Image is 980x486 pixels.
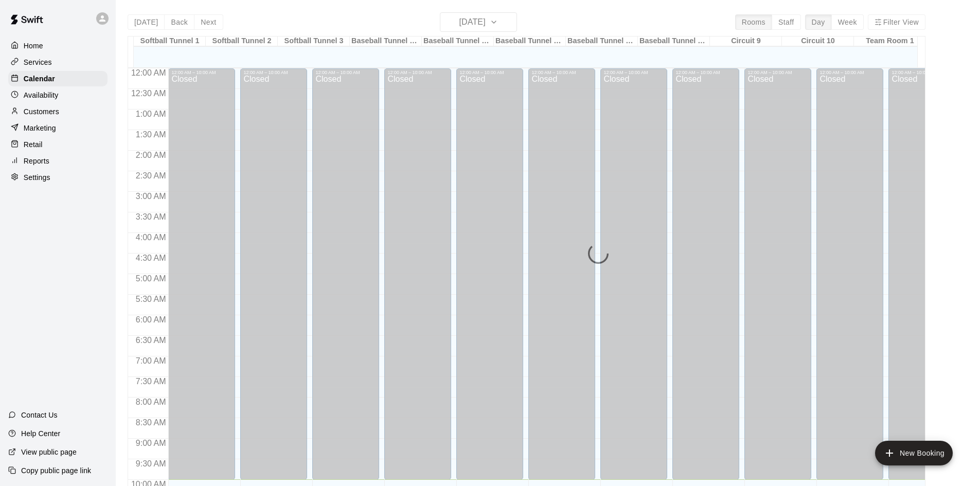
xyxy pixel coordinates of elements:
[603,75,664,483] div: Closed
[133,192,169,201] span: 3:00 AM
[243,75,304,483] div: Closed
[459,70,520,75] div: 12:00 AM – 10:00 AM
[21,447,77,457] p: View public page
[278,37,350,46] div: Softball Tunnel 3
[133,398,169,406] span: 8:00 AM
[8,137,108,152] a: Retail
[384,68,451,480] div: 12:00 AM – 10:00 AM: Closed
[8,170,108,185] a: Settings
[710,37,782,46] div: Circuit 9
[600,68,667,480] div: 12:00 AM – 10:00 AM: Closed
[21,465,91,476] p: Copy public page link
[531,75,592,483] div: Closed
[312,68,379,480] div: 12:00 AM – 10:00 AM: Closed
[133,274,169,283] span: 5:00 AM
[171,75,232,483] div: Closed
[133,356,169,365] span: 7:00 AM
[494,37,566,46] div: Baseball Tunnel 6 (Machine)
[675,70,736,75] div: 12:00 AM – 10:00 AM
[875,441,953,465] button: add
[24,172,50,183] p: Settings
[24,41,43,51] p: Home
[133,130,169,139] span: 1:30 AM
[240,68,307,480] div: 12:00 AM – 10:00 AM: Closed
[819,70,880,75] div: 12:00 AM – 10:00 AM
[133,418,169,427] span: 8:30 AM
[531,70,592,75] div: 12:00 AM – 10:00 AM
[892,75,952,483] div: Closed
[24,57,52,67] p: Services
[133,151,169,159] span: 2:00 AM
[672,68,739,480] div: 12:00 AM – 10:00 AM: Closed
[21,410,58,420] p: Contact Us
[350,37,422,46] div: Baseball Tunnel 4 (Machine)
[133,233,169,242] span: 4:00 AM
[387,70,448,75] div: 12:00 AM – 10:00 AM
[129,68,169,77] span: 12:00 AM
[24,74,55,84] p: Calendar
[744,68,811,480] div: 12:00 AM – 10:00 AM: Closed
[133,459,169,468] span: 9:30 AM
[171,70,232,75] div: 12:00 AM – 10:00 AM
[387,75,448,483] div: Closed
[8,87,108,103] a: Availability
[21,428,60,439] p: Help Center
[819,75,880,483] div: Closed
[675,75,736,483] div: Closed
[782,37,854,46] div: Circuit 10
[603,70,664,75] div: 12:00 AM – 10:00 AM
[24,139,43,150] p: Retail
[8,55,108,70] a: Services
[638,37,710,46] div: Baseball Tunnel 8 (Mound)
[459,75,520,483] div: Closed
[133,295,169,303] span: 5:30 AM
[133,171,169,180] span: 2:30 AM
[133,254,169,262] span: 4:30 AM
[8,38,108,53] a: Home
[24,90,59,100] p: Availability
[133,439,169,447] span: 9:00 AM
[133,315,169,324] span: 6:00 AM
[528,68,595,480] div: 12:00 AM – 10:00 AM: Closed
[315,75,376,483] div: Closed
[8,71,108,86] a: Calendar
[8,153,108,169] a: Reports
[854,37,926,46] div: Team Room 1
[8,104,108,119] a: Customers
[888,68,955,480] div: 12:00 AM – 10:00 AM: Closed
[315,70,376,75] div: 12:00 AM – 10:00 AM
[8,120,108,136] a: Marketing
[456,68,523,480] div: 12:00 AM – 10:00 AM: Closed
[133,212,169,221] span: 3:30 AM
[892,70,952,75] div: 12:00 AM – 10:00 AM
[24,106,59,117] p: Customers
[133,377,169,386] span: 7:30 AM
[566,37,638,46] div: Baseball Tunnel 7 (Mound/Machine)
[206,37,278,46] div: Softball Tunnel 2
[422,37,494,46] div: Baseball Tunnel 5 (Machine)
[24,156,49,166] p: Reports
[129,89,169,98] span: 12:30 AM
[133,110,169,118] span: 1:00 AM
[134,37,206,46] div: Softball Tunnel 1
[24,123,56,133] p: Marketing
[747,70,808,75] div: 12:00 AM – 10:00 AM
[133,336,169,345] span: 6:30 AM
[168,68,235,480] div: 12:00 AM – 10:00 AM: Closed
[747,75,808,483] div: Closed
[816,68,883,480] div: 12:00 AM – 10:00 AM: Closed
[243,70,304,75] div: 12:00 AM – 10:00 AM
